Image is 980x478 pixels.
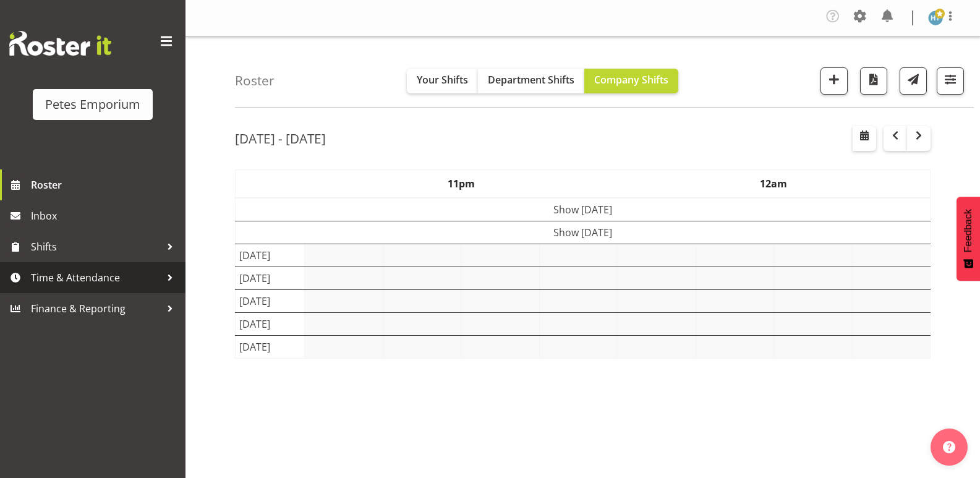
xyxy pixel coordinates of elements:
[618,170,931,198] th: 12am
[928,11,943,25] img: helena-tomlin701.jpg
[478,69,584,93] button: Department Shifts
[235,74,275,88] h4: Roster
[31,176,179,194] span: Roster
[417,73,468,87] span: Your Shifts
[963,209,974,252] span: Feedback
[860,67,887,95] button: Download a PDF of the roster according to the set date range.
[957,197,980,281] button: Feedback - Show survey
[943,441,955,453] img: help-xxl-2.png
[236,267,305,290] td: [DATE]
[305,170,618,198] th: 11pm
[820,67,848,95] button: Add a new shift
[236,198,931,221] td: Show [DATE]
[236,244,305,267] td: [DATE]
[236,313,305,336] td: [DATE]
[937,67,964,95] button: Filter Shifts
[45,95,140,114] div: Petes Emporium
[900,67,927,95] button: Send a list of all shifts for the selected filtered period to all rostered employees.
[31,299,161,318] span: Finance & Reporting
[235,130,326,147] h2: [DATE] - [DATE]
[236,221,931,244] td: Show [DATE]
[584,69,678,93] button: Company Shifts
[31,237,161,256] span: Shifts
[236,336,305,359] td: [DATE]
[407,69,478,93] button: Your Shifts
[31,207,179,225] span: Inbox
[9,31,111,56] img: Rosterit website logo
[236,290,305,313] td: [DATE]
[853,126,876,151] button: Select a specific date within the roster.
[594,73,668,87] span: Company Shifts
[488,73,574,87] span: Department Shifts
[31,268,161,287] span: Time & Attendance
